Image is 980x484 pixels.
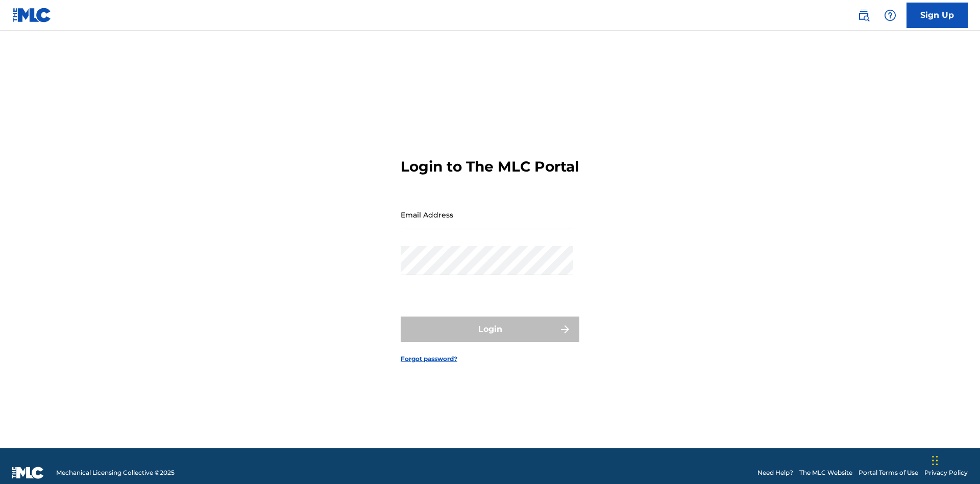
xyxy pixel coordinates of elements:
a: Privacy Policy [924,468,968,477]
img: logo [12,467,44,479]
a: Portal Terms of Use [859,468,918,477]
span: Mechanical Licensing Collective © 2025 [56,468,175,477]
img: search [857,9,870,21]
img: help [884,9,896,21]
a: Public Search [853,5,874,26]
a: The MLC Website [799,468,852,477]
div: Drag [932,445,938,476]
div: Help [880,5,900,26]
a: Forgot password? [401,354,457,364]
img: MLC Logo [12,8,52,22]
a: Need Help? [757,468,793,477]
iframe: Chat Widget [929,435,980,484]
a: Sign Up [906,3,968,28]
h3: Login to The MLC Portal [401,158,579,176]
